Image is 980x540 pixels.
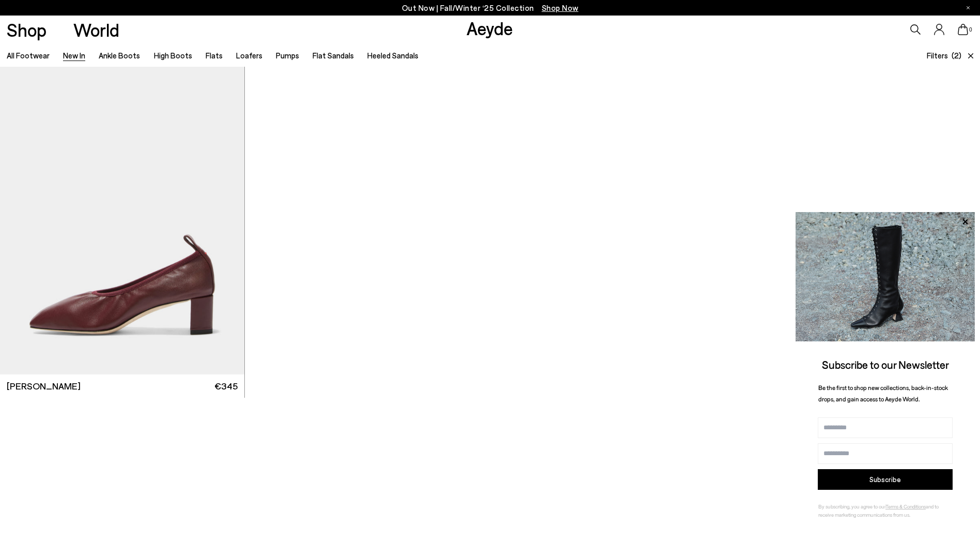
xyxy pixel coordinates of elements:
span: €345 [214,380,238,393]
a: Shop [7,21,46,39]
a: Aeyde [466,17,513,39]
a: Heeled Sandals [367,51,418,60]
button: Subscribe [818,469,953,490]
a: Loafers [236,51,262,60]
span: Navigate to /collections/new-in [542,3,579,12]
span: Subscribe to our Newsletter [822,358,949,371]
a: Flat Sandals [313,51,354,60]
a: Flats [206,51,223,60]
img: 2a6287a1333c9a56320fd6e7b3c4a9a9.jpg [796,212,975,341]
span: Filters [927,51,948,60]
a: Terms & Conditions [885,503,926,509]
a: New In [63,51,85,60]
p: Out Now | Fall/Winter ‘25 Collection [402,2,579,14]
div: 2 / 6 [244,67,489,374]
img: Narissa Ruched Pumps [244,67,489,374]
a: 0 [958,24,968,35]
a: Ankle Boots [99,51,140,60]
span: Be the first to shop new collections, back-in-stock drops, and gain access to Aeyde World. [818,384,948,403]
span: (2) [952,50,961,62]
span: [PERSON_NAME] [7,380,81,393]
span: 0 [968,27,973,33]
a: Pumps [276,51,299,60]
a: World [73,21,119,39]
a: High Boots [154,51,192,60]
a: All Footwear [7,51,50,60]
span: By subscribing, you agree to our [818,503,885,509]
